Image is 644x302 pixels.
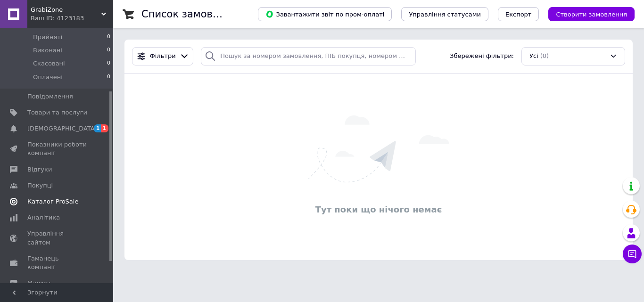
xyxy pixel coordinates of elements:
[409,11,481,18] span: Управління статусами
[265,10,384,18] span: Завантажити звіт по пром-оплаті
[529,52,538,61] span: Усі
[27,229,87,246] span: Управління сайтом
[150,52,176,61] span: Фільтри
[498,7,539,21] button: Експорт
[201,47,416,65] input: Пошук за номером замовлення, ПІБ покупця, номером телефону, Email, номером накладної
[33,33,62,41] span: Прийняті
[27,165,52,174] span: Відгуки
[27,108,87,117] span: Товари та послуги
[101,124,108,132] span: 1
[505,11,532,18] span: Експорт
[450,52,514,61] span: Збережені фільтри:
[258,7,392,21] button: Завантажити звіт по пром-оплаті
[107,73,110,82] span: 0
[539,10,635,17] a: Створити замовлення
[31,6,101,14] span: GrabiZone
[27,197,78,206] span: Каталог ProSale
[141,8,237,20] h1: Список замовлень
[623,245,642,263] button: Чат з покупцем
[107,33,110,41] span: 0
[31,14,113,23] div: Ваш ID: 4123183
[27,124,97,133] span: [DEMOGRAPHIC_DATA]
[27,140,87,157] span: Показники роботи компанії
[27,279,51,287] span: Маркет
[107,46,110,55] span: 0
[556,11,627,18] span: Створити замовлення
[33,59,65,68] span: Скасовані
[27,254,87,271] span: Гаманець компанії
[540,52,549,59] span: (0)
[401,7,488,21] button: Управління статусами
[33,73,63,82] span: Оплачені
[27,92,73,101] span: Повідомлення
[94,124,101,132] span: 1
[129,204,628,215] div: Тут поки що нічого немає
[33,46,62,55] span: Виконані
[27,181,53,190] span: Покупці
[27,213,60,222] span: Аналітика
[548,7,635,21] button: Створити замовлення
[107,59,110,68] span: 0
